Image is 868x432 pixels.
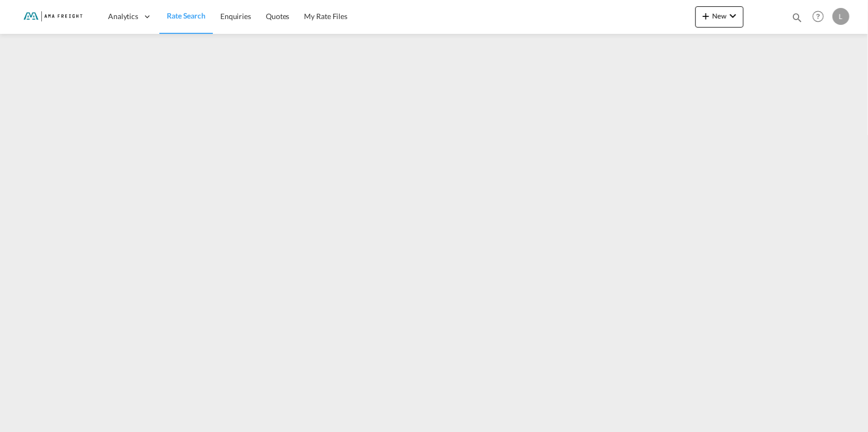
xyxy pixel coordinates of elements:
[16,5,87,29] img: f843cad07f0a11efa29f0335918cc2fb.png
[809,7,833,26] div: Help
[700,10,712,22] md-icon: icon-plus 400-fg
[305,12,348,21] span: My Rate Files
[266,12,289,21] span: Quotes
[833,8,849,25] div: L
[220,12,251,21] span: Enquiries
[791,12,803,28] div: icon-magnify
[700,12,739,20] span: New
[108,11,138,22] span: Analytics
[791,12,803,23] md-icon: icon-magnify
[809,7,827,25] span: Help
[167,11,205,20] span: Rate Search
[727,10,739,22] md-icon: icon-chevron-down
[695,6,744,28] button: icon-plus 400-fgNewicon-chevron-down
